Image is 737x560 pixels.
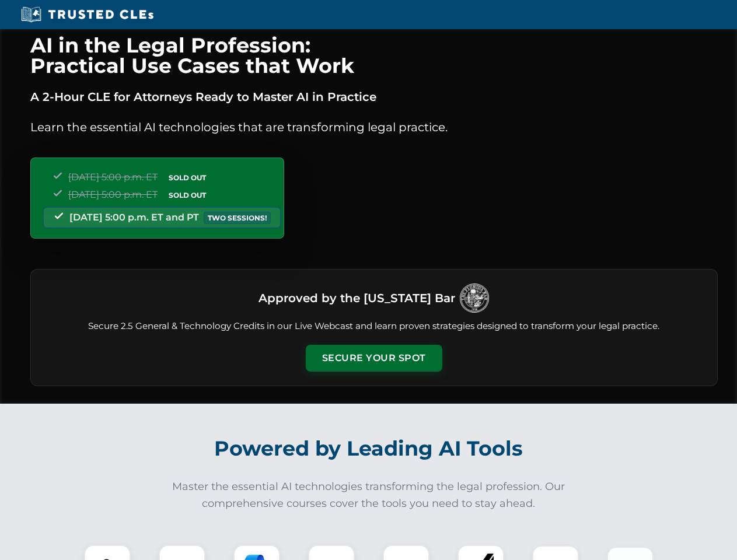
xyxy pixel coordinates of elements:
p: A 2-Hour CLE for Attorneys Ready to Master AI in Practice [30,87,718,106]
h1: AI in the Legal Profession: Practical Use Cases that Work [30,35,718,76]
img: Logo [460,283,489,313]
p: Master the essential AI technologies transforming the legal profession. Our comprehensive courses... [165,478,573,512]
span: SOLD OUT [165,171,210,184]
p: Learn the essential AI technologies that are transforming legal practice. [30,118,718,136]
span: [DATE] 5:00 p.m. ET [68,189,158,200]
h2: Powered by Leading AI Tools [46,428,692,469]
p: Secure 2.5 General & Technology Credits in our Live Webcast and learn proven strategies designed ... [45,320,703,333]
span: SOLD OUT [165,189,210,201]
span: [DATE] 5:00 p.m. ET [68,171,158,183]
img: Trusted CLEs [18,6,157,23]
button: Secure Your Spot [306,345,442,372]
h3: Approved by the [US_STATE] Bar [259,288,455,309]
